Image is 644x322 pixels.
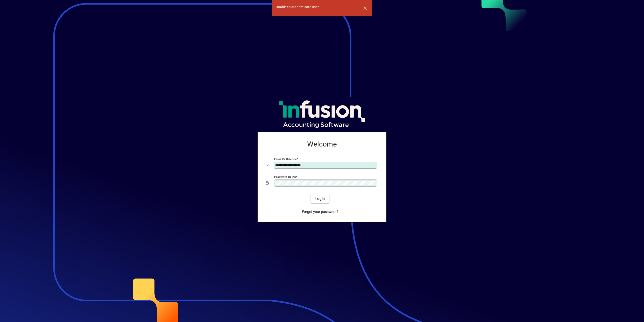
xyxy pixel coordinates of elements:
[274,157,297,161] mat-label: Email or Barcode
[274,175,296,179] mat-label: Password or Pin
[276,5,319,10] div: Unable to authenticate user.
[300,207,340,216] a: Forgot your password?
[311,194,329,203] button: Login
[266,140,378,149] h2: Welcome
[302,209,338,214] span: Forgot your password?
[359,2,371,14] button: Dismiss
[315,196,325,201] span: Login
